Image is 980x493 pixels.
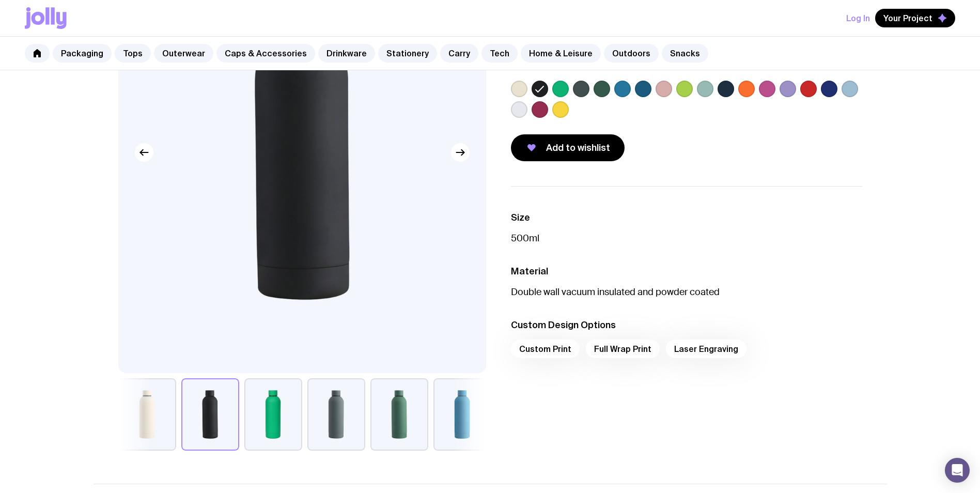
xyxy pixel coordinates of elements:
[511,134,625,161] button: Add to wishlist
[511,286,862,298] p: Double wall vacuum insulated and powder coated
[846,9,870,27] button: Log In
[546,142,610,154] span: Add to wishlist
[318,44,375,63] a: Drinkware
[440,44,478,63] a: Carry
[521,44,601,63] a: Home & Leisure
[883,13,932,23] span: Your Project
[378,44,437,63] a: Stationery
[945,458,970,483] div: Open Intercom Messenger
[511,265,862,278] h3: Material
[511,211,862,224] h3: Size
[115,44,151,63] a: Tops
[154,44,213,63] a: Outerwear
[511,319,862,331] h3: Custom Design Options
[604,44,659,63] a: Outdoors
[875,9,955,27] button: Your Project
[53,44,112,63] a: Packaging
[216,44,315,63] a: Caps & Accessories
[662,44,708,63] a: Snacks
[511,232,862,244] p: 500ml
[481,44,518,63] a: Tech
